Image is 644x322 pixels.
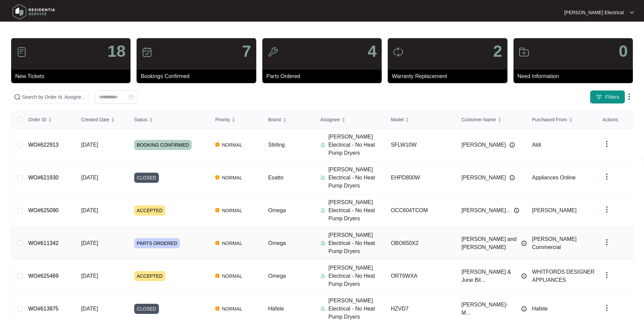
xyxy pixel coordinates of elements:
[215,175,219,179] img: Vercel Logo
[385,129,456,162] td: SFLW10W
[532,175,576,180] span: Appliances Online
[219,206,245,215] span: NORMAL
[320,306,326,312] img: Assigner Icon
[141,72,256,80] p: Bookings Confirmed
[521,241,527,246] img: Info icon
[461,235,518,251] span: [PERSON_NAME] and [PERSON_NAME]
[461,206,510,215] span: [PERSON_NAME]...
[532,142,541,148] span: Aldi
[392,72,507,80] p: Warranty Replacement
[108,43,125,59] p: 18
[625,93,633,101] img: dropdown arrow
[81,306,98,312] span: [DATE]
[605,94,619,101] span: Filters
[215,306,219,311] img: Vercel Logo
[603,173,611,181] img: dropdown arrow
[134,238,180,248] span: PARTS ORDERED
[134,173,159,183] span: CLOSED
[603,205,611,214] img: dropdown arrow
[320,116,340,123] span: Assignee
[267,47,278,57] img: icon
[266,72,382,80] p: Parts Ordered
[263,111,315,129] th: Brand
[215,143,219,147] img: Vercel Logo
[532,207,577,213] span: [PERSON_NAME]
[215,274,219,278] img: Vercel Logo
[619,43,628,59] p: 0
[603,271,611,279] img: dropdown arrow
[28,116,46,123] span: Order ID
[215,241,219,245] img: Vercel Logo
[367,43,377,59] p: 4
[315,111,385,129] th: Assignee
[461,174,506,182] span: [PERSON_NAME]
[514,208,519,213] img: Info icon
[521,306,527,312] img: Info icon
[142,47,152,57] img: icon
[81,142,98,148] span: [DATE]
[268,306,284,312] span: Häfele
[328,297,385,321] p: [PERSON_NAME] Electrical - No Heat Pump Dryers
[385,111,456,129] th: Model
[385,194,456,227] td: OCC604TCOM
[385,227,456,260] td: OBO650X2
[603,304,611,312] img: dropdown arrow
[219,174,245,182] span: NORMAL
[328,133,385,157] p: [PERSON_NAME] Electrical - No Heat Pump Dryers
[134,116,148,123] span: Status
[509,175,515,180] img: Info icon
[10,2,57,22] img: residentia service logo
[532,306,548,312] span: Hafele
[28,207,58,213] a: WO#625090
[14,94,21,100] img: search-icon
[219,272,245,280] span: NORMAL
[518,72,633,80] p: Need Information
[268,207,286,213] span: Omega
[320,208,326,213] img: Assigner Icon
[268,240,286,246] span: Omega
[268,273,286,279] span: Omega
[268,116,281,123] span: Brand
[590,90,625,104] button: filter iconFilters
[320,241,326,246] img: Assigner Icon
[393,47,404,57] img: icon
[76,111,129,129] th: Created Date
[219,305,245,313] span: NORMAL
[23,111,76,129] th: Order ID
[81,116,109,123] span: Created Date
[134,140,192,150] span: BOOKING CONFIRMED
[493,43,502,59] p: 2
[532,269,595,283] span: WHITFORDS DESIGNER APPLIANCES
[268,175,283,180] span: Esatto
[521,273,527,279] img: Info icon
[15,72,130,80] p: New Tickets
[461,116,496,123] span: Customer Name
[519,47,529,57] img: icon
[320,142,326,148] img: Assigner Icon
[456,111,527,129] th: Customer Name
[461,301,518,317] span: [PERSON_NAME]- M...
[603,238,611,246] img: dropdown arrow
[22,93,86,101] input: Search by Order Id, Assignee Name, Customer Name, Brand and Model
[28,240,58,246] a: WO#611342
[328,198,385,223] p: [PERSON_NAME] Electrical - No Heat Pump Dryers
[328,231,385,255] p: [PERSON_NAME] Electrical - No Heat Pump Dryers
[81,273,98,279] span: [DATE]
[320,273,326,279] img: Assigner Icon
[134,205,165,216] span: ACCEPTED
[532,236,577,250] span: [PERSON_NAME] Commercial
[81,240,98,246] span: [DATE]
[268,142,285,148] span: Stirling
[210,111,263,129] th: Priority
[242,43,251,59] p: 7
[509,142,515,148] img: Info icon
[215,208,219,212] img: Vercel Logo
[81,175,98,180] span: [DATE]
[320,175,326,180] img: Assigner Icon
[385,260,456,293] td: ORT6WXA
[596,94,602,100] img: filter icon
[129,111,210,129] th: Status
[28,175,58,180] a: WO#621930
[391,116,404,123] span: Model
[28,273,58,279] a: WO#625469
